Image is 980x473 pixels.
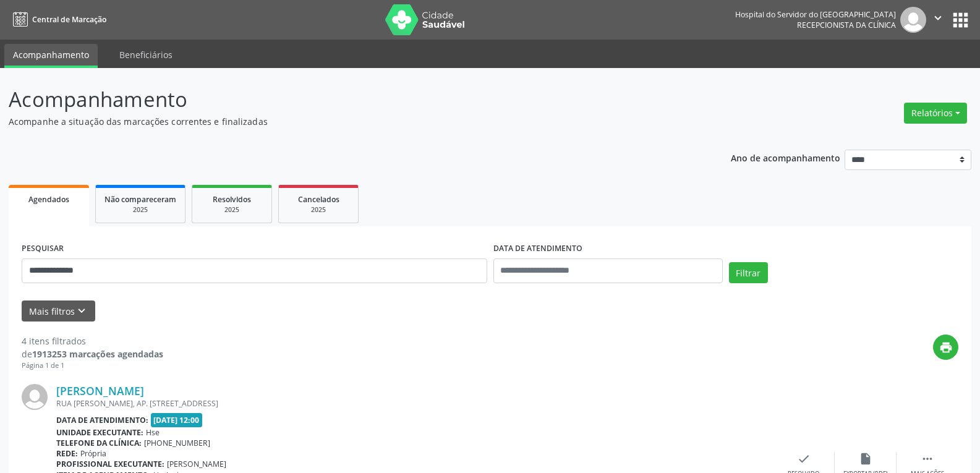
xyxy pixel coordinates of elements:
button: Relatórios [904,103,967,124]
span: [DATE] 12:00 [151,413,203,427]
a: Central de Marcação [9,9,106,30]
i: insert_drive_file [859,452,872,466]
p: Ano de acompanhamento [731,150,840,165]
span: [PHONE_NUMBER] [144,438,210,448]
b: Telefone da clínica: [56,438,142,448]
span: Cancelados [298,194,339,205]
b: Rede: [56,448,78,459]
button: Filtrar [729,262,768,283]
span: [PERSON_NAME] [167,459,226,469]
i: print [939,341,953,354]
label: DATA DE ATENDIMENTO [493,239,582,258]
span: Agendados [28,194,69,205]
b: Profissional executante: [56,459,164,469]
img: img [900,7,926,33]
a: Beneficiários [111,44,181,66]
p: Acompanhamento [9,84,683,115]
span: Não compareceram [104,194,176,205]
div: RUA [PERSON_NAME], AP. [STREET_ADDRESS] [56,398,773,409]
div: Página 1 de 1 [22,360,163,371]
div: 2025 [201,205,263,215]
div: de [22,347,163,360]
label: PESQUISAR [22,239,64,258]
p: Acompanhe a situação das marcações correntes e finalizadas [9,115,683,128]
div: 4 itens filtrados [22,335,163,347]
span: Hse [146,427,160,438]
span: Recepcionista da clínica [797,20,896,30]
b: Unidade executante: [56,427,143,438]
img: img [22,384,48,410]
strong: 1913253 marcações agendadas [32,348,163,360]
i:  [921,452,934,466]
a: [PERSON_NAME] [56,384,144,398]
b: Data de atendimento: [56,415,148,425]
span: Resolvidos [213,194,251,205]
div: 2025 [288,205,349,215]
button: Mais filtroskeyboard_arrow_down [22,300,95,322]
i:  [931,11,945,25]
div: Hospital do Servidor do [GEOGRAPHIC_DATA] [735,9,896,20]
button: apps [950,9,971,31]
i: check [797,452,811,466]
button:  [926,7,950,33]
span: Própria [80,448,106,459]
button: print [933,335,958,360]
span: Central de Marcação [32,14,106,25]
a: Acompanhamento [4,44,98,68]
i: keyboard_arrow_down [75,304,88,318]
div: 2025 [104,205,176,215]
